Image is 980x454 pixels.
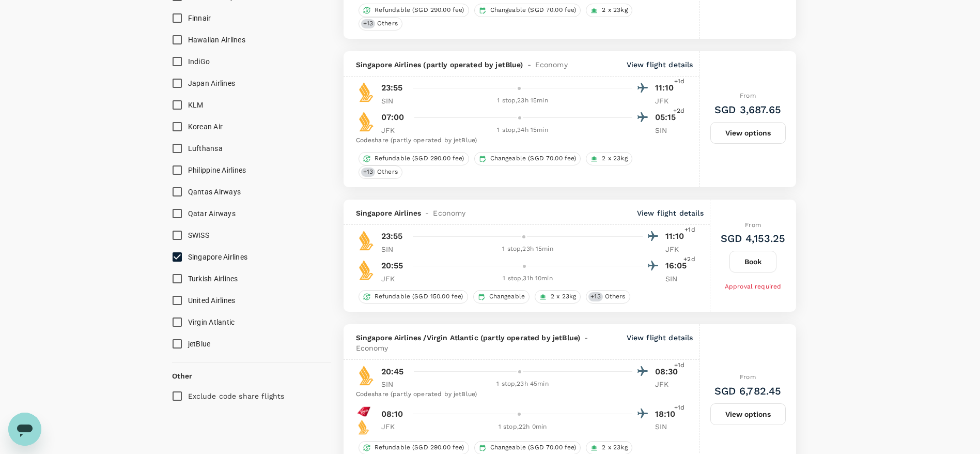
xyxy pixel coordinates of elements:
h6: SGD 6,782.45 [714,383,782,399]
p: Exclude code share flights [188,391,285,401]
div: +13Others [586,290,630,304]
span: Japan Airlines [188,79,236,87]
div: Changeable (SGD 70.00 fee) [474,4,581,17]
p: 20:55 [381,260,403,272]
p: 20:45 [381,366,404,378]
span: 2 x 23kg [547,292,580,301]
p: JFK [381,125,407,135]
span: + 13 [361,168,375,176]
span: United Airlines [188,296,236,305]
p: SIN [665,274,691,284]
span: Singapore Airlines [356,208,422,218]
span: Singapore Airlines [188,253,248,261]
span: KLM [188,101,204,109]
div: 1 stop , 22h 0min [413,422,632,432]
span: Qatar Airways [188,209,236,218]
p: 08:30 [655,366,681,378]
p: SIN [655,421,681,432]
div: Refundable (SGD 150.00 fee) [359,290,468,304]
div: Changeable [473,290,530,304]
span: Korean Air [188,123,223,131]
span: IndiGo [188,57,210,66]
p: 23:55 [381,230,403,243]
span: Others [373,19,402,28]
div: 1 stop , 23h 45min [413,379,632,389]
img: SQ [356,365,377,386]
span: Qantas Airways [188,188,241,196]
span: Refundable (SGD 290.00 fee) [370,154,469,163]
span: Others [601,292,630,301]
button: View options [710,403,786,425]
span: Philippine Airlines [188,166,246,174]
p: Other [172,371,193,381]
img: SQ [356,82,377,102]
p: 16:05 [665,260,691,272]
span: Singapore Airlines / Virgin Atlantic (partly operated by jetBlue) [356,332,581,343]
span: From [740,92,756,99]
span: Economy [356,343,388,353]
span: SWISS [188,231,209,239]
p: SIN [381,379,407,389]
div: Changeable (SGD 70.00 fee) [474,152,581,165]
span: Turkish Airlines [188,275,238,283]
p: View flight details [627,332,693,353]
span: 2 x 23kg [598,6,631,14]
span: +1d [674,360,685,371]
div: Codeshare (partly operated by jetBlue) [356,135,681,146]
span: Approval required [725,283,782,290]
div: Refundable (SGD 290.00 fee) [359,4,469,17]
p: JFK [655,96,681,106]
button: View options [710,122,786,144]
span: Changeable (SGD 70.00 fee) [486,443,581,452]
div: Codeshare (partly operated by jetBlue) [356,389,681,400]
img: SQ [356,230,377,251]
span: Refundable (SGD 290.00 fee) [370,443,469,452]
span: Changeable [485,292,530,301]
span: +1d [674,77,685,87]
img: SQ [356,111,377,132]
p: 23:55 [381,82,403,94]
p: 18:10 [655,408,681,420]
span: jetBlue [188,340,211,348]
div: 2 x 23kg [586,152,632,165]
div: 1 stop , 34h 15min [413,125,632,135]
img: SQ [356,419,371,435]
button: Book [729,251,776,273]
span: Refundable (SGD 290.00 fee) [370,6,469,14]
p: JFK [665,244,691,254]
span: +2d [673,106,685,116]
div: 1 stop , 31h 10min [413,274,643,284]
div: +13Others [359,165,402,179]
span: +1d [685,225,695,235]
span: - [580,332,592,343]
div: 1 stop , 23h 15min [413,244,643,254]
div: Refundable (SGD 290.00 fee) [359,152,469,165]
p: 08:10 [381,408,403,420]
span: +1d [674,403,685,413]
span: Economy [535,59,568,70]
img: VS [356,404,371,419]
p: SIN [655,125,681,135]
p: View flight details [637,208,704,218]
p: 07:00 [381,111,405,124]
span: Refundable (SGD 150.00 fee) [370,292,468,301]
span: 2 x 23kg [598,154,631,163]
p: SIN [381,96,407,106]
span: From [740,373,756,381]
p: JFK [381,274,407,284]
div: 2 x 23kg [586,4,632,17]
p: SIN [381,244,407,254]
div: 2 x 23kg [535,290,581,304]
img: SQ [356,260,377,280]
span: Others [373,168,402,176]
p: 11:10 [665,230,691,243]
iframe: Button to launch messaging window [8,413,41,446]
span: Hawaiian Airlines [188,36,245,44]
p: JFK [655,379,681,389]
div: +13Others [359,17,402,31]
span: + 13 [588,292,602,301]
p: JFK [381,421,407,432]
h6: SGD 4,153.25 [721,230,786,247]
span: Economy [433,208,465,218]
p: 11:10 [655,82,681,94]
